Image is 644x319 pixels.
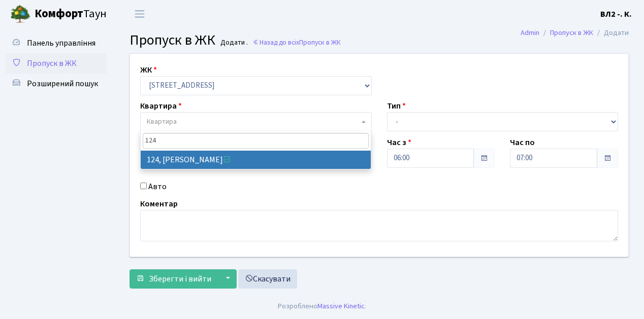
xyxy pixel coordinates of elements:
[510,136,535,149] label: Час по
[130,30,215,50] span: Пропуск в ЖК
[130,269,218,289] button: Зберегти і вийти
[5,53,107,74] a: Пропуск в ЖК
[27,78,98,89] span: Розширений пошук
[252,38,341,47] a: Назад до всіхПропуск в ЖК
[299,38,341,47] span: Пропуск в ЖК
[387,100,406,112] label: Тип
[127,6,152,22] button: Переключити навігацію
[521,27,539,38] a: Admin
[387,136,411,149] label: Час з
[505,22,644,44] nav: breadcrumb
[35,6,107,23] span: Таун
[140,198,178,210] label: Коментар
[5,74,107,94] a: Розширений пошук
[147,117,177,127] span: Квартира
[27,38,95,49] span: Панель управління
[5,33,107,53] a: Панель управління
[35,6,83,22] b: Комфорт
[149,273,211,285] span: Зберегти і вийти
[600,8,632,20] a: ВЛ2 -. К.
[218,39,248,47] small: Додати .
[27,58,77,69] span: Пропуск в ЖК
[600,9,632,20] b: ВЛ2 -. К.
[140,100,182,112] label: Квартира
[278,301,366,312] div: Розроблено .
[140,64,157,76] label: ЖК
[238,269,297,289] a: Скасувати
[550,27,593,38] a: Пропуск в ЖК
[317,301,365,311] a: Massive Kinetic
[141,151,371,169] li: 124, [PERSON_NAME]
[10,4,30,24] img: logo.png
[148,181,167,193] label: Авто
[593,27,629,39] li: Додати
